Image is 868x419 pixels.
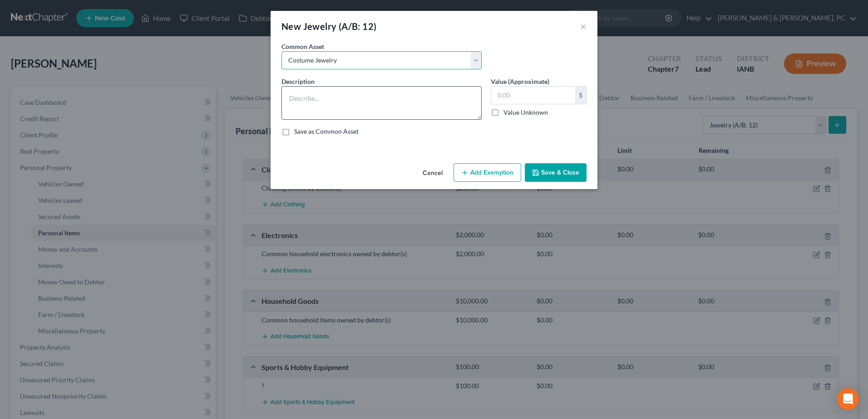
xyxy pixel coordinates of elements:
[580,21,587,32] button: ×
[491,77,549,86] label: Value (Approximate)
[525,163,587,182] button: Save & Close
[575,87,586,104] div: $
[415,164,450,182] button: Cancel
[503,108,548,117] label: Value Unknown
[837,388,859,410] div: Open Intercom Messenger
[281,42,324,51] label: Common Asset
[454,163,521,182] button: Add Exemption
[281,78,315,85] span: Description
[281,20,376,33] div: New Jewelry (A/B: 12)
[294,127,359,136] label: Save as Common Asset
[491,87,575,104] input: 0.00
